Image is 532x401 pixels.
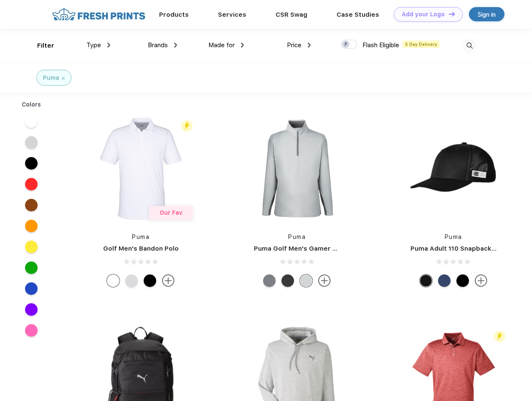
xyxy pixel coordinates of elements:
[478,10,496,19] div: Sign in
[475,274,487,287] img: more.svg
[438,274,451,287] div: Peacoat with Qut Shd
[449,12,455,16] img: DT
[125,274,138,287] div: High Rise
[86,41,101,49] span: Type
[162,274,175,287] img: more.svg
[43,74,59,82] div: Puma
[103,245,179,252] a: Golf Men's Bandon Polo
[463,39,476,53] img: desktop_search.svg
[174,43,177,48] img: dropdown.png
[308,43,311,48] img: dropdown.png
[160,209,182,216] span: Our Fav
[469,7,504,21] a: Sign in
[288,233,306,240] a: Puma
[281,274,294,287] div: Puma Black
[402,11,445,18] div: Add your Logo
[420,274,432,287] div: Pma Blk with Pma Blk
[456,274,469,287] div: Pma Blk Pma Blk
[50,7,148,22] img: fo%20logo%202.webp
[37,41,54,51] div: Filter
[218,11,246,18] a: Services
[263,274,276,287] div: Quiet Shade
[107,274,119,287] div: Bright White
[208,41,235,49] span: Made for
[181,120,193,132] img: flash_active_toggle.svg
[107,43,110,48] img: dropdown.png
[403,41,440,48] span: 5 Day Delivery
[159,11,189,18] a: Products
[318,274,331,287] img: more.svg
[362,41,399,49] span: Flash Eligible
[85,113,196,224] img: func=resize&h=266
[144,274,156,287] div: Puma Black
[276,11,307,18] a: CSR Swag
[494,331,505,342] img: flash_active_toggle.svg
[15,100,48,109] div: Colors
[241,43,244,48] img: dropdown.png
[132,233,149,240] a: Puma
[300,274,312,287] div: High Rise
[148,41,168,49] span: Brands
[62,77,65,80] img: filter_cancel.svg
[241,113,352,224] img: func=resize&h=266
[254,245,386,252] a: Puma Golf Men's Gamer Golf Quarter-Zip
[287,41,301,49] span: Price
[445,233,462,240] a: Puma
[398,113,509,224] img: func=resize&h=266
